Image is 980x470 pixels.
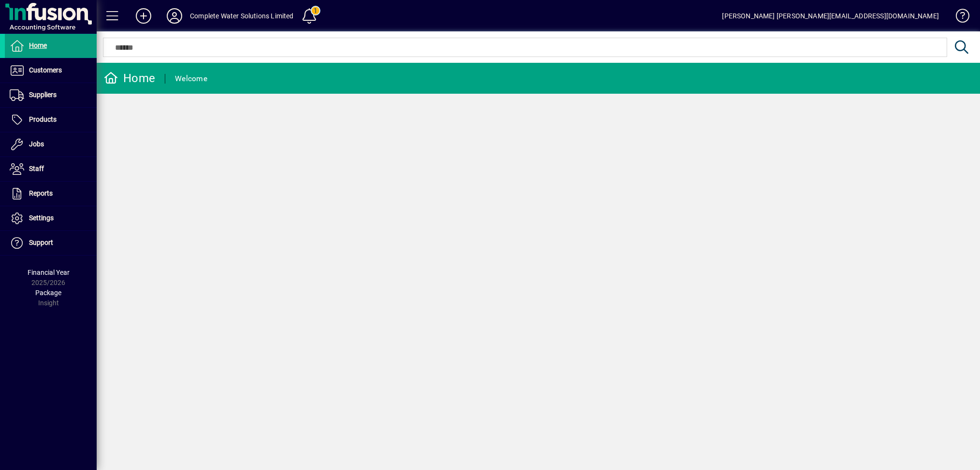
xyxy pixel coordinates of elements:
[5,132,97,157] a: Jobs
[5,108,97,132] a: Products
[949,2,968,33] a: Knowledge Base
[722,8,939,24] div: [PERSON_NAME] [PERSON_NAME][EMAIL_ADDRESS][DOMAIN_NAME]
[5,206,97,230] a: Settings
[5,58,97,83] a: Customers
[5,231,97,255] a: Support
[29,91,57,99] span: Suppliers
[128,7,159,25] button: Add
[5,83,97,107] a: Suppliers
[104,71,155,86] div: Home
[29,165,44,172] span: Staff
[5,157,97,181] a: Staff
[159,7,190,25] button: Profile
[175,71,207,86] div: Welcome
[5,182,97,206] a: Reports
[29,214,54,222] span: Settings
[190,8,294,24] div: Complete Water Solutions Limited
[29,66,62,74] span: Customers
[35,289,61,297] span: Package
[29,239,53,246] span: Support
[29,189,53,197] span: Reports
[29,42,47,49] span: Home
[28,269,70,276] span: Financial Year
[29,115,57,123] span: Products
[29,140,44,148] span: Jobs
